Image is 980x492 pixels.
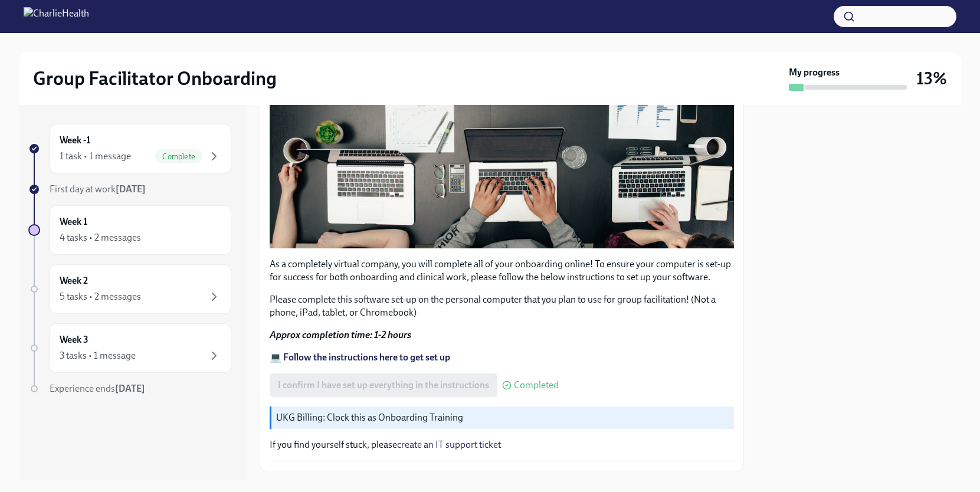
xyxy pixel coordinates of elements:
h2: Group Facilitator Onboarding [33,67,277,90]
h6: Week 2 [60,274,88,287]
span: First day at work [50,183,146,195]
span: Complete [155,152,202,161]
p: If you find yourself stuck, please [270,438,734,451]
p: As a completely virtual company, you will complete all of your onboarding online! To ensure your ... [270,258,734,284]
div: 4 tasks • 2 messages [60,231,141,244]
div: 1 task • 1 message [60,150,131,163]
a: create an IT support ticket [397,439,501,450]
strong: My progress [789,66,840,79]
h6: Week 3 [60,333,89,346]
div: 5 tasks • 2 messages [60,290,141,303]
strong: [DATE] [115,383,145,394]
h6: Week 1 [60,215,87,228]
span: Completed [514,381,559,390]
a: Week -11 task • 1 messageComplete [28,124,231,173]
a: Week 25 tasks • 2 messages [28,264,231,314]
a: Week 33 tasks • 1 message [28,323,231,373]
span: Experience ends [50,383,145,394]
h6: Week -1 [60,134,90,147]
a: First day at work[DATE] [28,183,231,196]
img: CharlieHealth [24,7,89,26]
a: Week 14 tasks • 2 messages [28,205,231,255]
strong: Approx completion time: 1-2 hours [270,329,411,340]
h3: 13% [916,68,947,89]
p: UKG Billing: Clock this as Onboarding Training [276,411,729,424]
a: 💻 Follow the instructions here to get set up [270,352,450,363]
p: Please complete this software set-up on the personal computer that you plan to use for group faci... [270,293,734,319]
strong: [DATE] [116,183,146,195]
div: 3 tasks • 1 message [60,349,136,362]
